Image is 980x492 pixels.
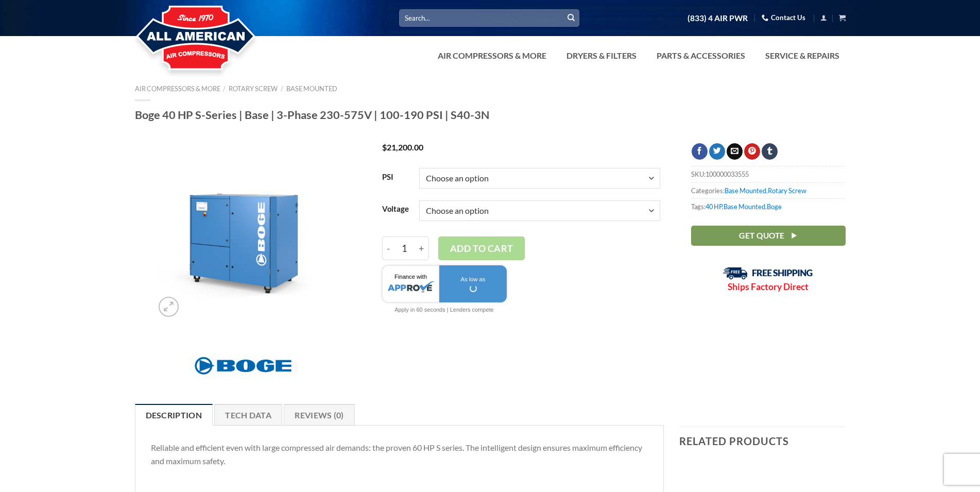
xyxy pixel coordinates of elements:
[691,198,846,214] span: Tags: , ,
[135,84,220,93] a: Air Compressors & More
[728,281,809,292] strong: Ships Factory Direct
[189,351,297,381] img: Boge
[414,236,429,260] input: +
[284,404,355,426] a: Reviews (0)
[382,173,409,181] label: PSI
[692,143,708,160] a: Share on Facebook
[691,226,846,246] a: Get Quote
[724,202,765,211] a: Base Mounted
[679,427,846,455] h3: Related products
[382,205,409,213] label: Voltage
[725,186,766,195] a: Base Mounted
[691,166,846,182] span: SKU:
[223,84,226,93] span: /
[762,143,778,160] a: Share on Tumblr
[650,45,751,66] a: Parts & Accessories
[687,9,748,27] a: (833) 4 AIR PWR
[706,202,722,211] a: 40 HP
[229,84,278,93] a: Rotary Screw
[286,84,337,93] a: Base Mounted
[727,143,743,160] a: Email to a Friend
[723,267,813,280] img: Free Shipping
[214,404,282,426] a: Tech Data
[151,441,648,467] p: Reliable and efficient even with large compressed air demands: the proven 60 HP S series. The int...
[399,9,579,26] input: Search…
[767,202,782,211] a: Boge
[135,108,846,122] h1: Boge 40 HP S-Series | Base | 3-Phase 230-575V | 100-190 PSI | S40-3N
[382,236,395,260] input: -
[762,10,805,26] a: Contact Us
[739,229,784,242] span: Get Quote
[759,45,846,66] a: Service & Repairs
[560,45,643,66] a: Dryers & Filters
[709,143,725,160] a: Share on Twitter
[281,84,283,93] span: /
[691,182,846,198] span: Categories: ,
[438,236,525,260] button: Add to cart
[744,143,760,160] a: Pin on Pinterest
[820,11,827,24] a: Login
[768,186,806,195] a: Rotary Screw
[382,142,387,152] span: $
[135,404,213,426] a: Description
[432,45,553,66] a: Air Compressors & More
[153,143,332,322] img: Boge 40 HP S-Series | Base | 3-Phase 230-575V | 100-190 PSI | S40-3N
[395,236,414,260] input: Product quantity
[706,170,749,178] span: 100000033555
[382,142,423,152] bdi: 21,200.00
[563,10,579,26] button: Submit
